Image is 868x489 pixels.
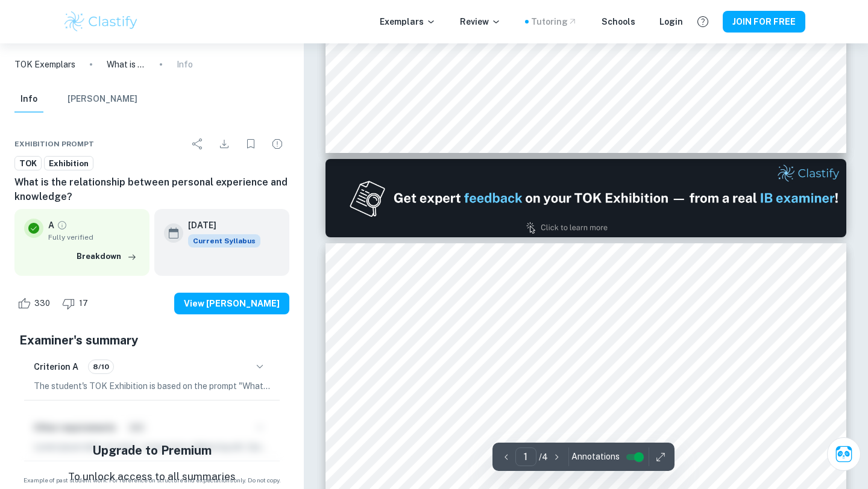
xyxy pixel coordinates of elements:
span: Exhibition Prompt [14,139,94,149]
button: View [PERSON_NAME] [174,293,289,314]
h5: Examiner's summary [19,331,285,349]
span: 17 [72,297,95,310]
div: Like [14,294,57,313]
button: Breakdown [74,248,140,266]
span: Current Syllabus [188,234,260,248]
span: Example of past student work. For reference on structure and expectations only. Do not copy. [14,476,289,485]
span: Exhibition [45,158,93,170]
div: Share [186,132,210,156]
img: Clastify logo [63,10,139,34]
span: 8/10 [89,361,113,372]
button: Info [14,86,43,113]
a: Login [659,15,683,28]
h5: Upgrade to Premium [92,441,212,459]
button: [PERSON_NAME] [68,86,137,113]
p: / 4 [539,450,548,464]
img: Ad [325,159,846,237]
p: Exemplars [380,15,436,28]
span: 330 [28,297,57,310]
h6: What is the relationship between personal experience and knowledge? [14,175,289,204]
button: JOIN FOR FREE [723,11,805,33]
p: A [48,219,54,232]
div: Bookmark [239,132,263,156]
a: TOK Exemplars [14,58,75,71]
h6: Criterion A [34,360,78,373]
span: Fully verified [48,232,140,243]
a: Tutoring [531,15,577,28]
p: Review [460,15,501,28]
a: Schools [602,15,635,28]
div: Report issue [265,132,289,156]
p: To unlock access to all summaries [68,469,236,485]
p: The student's TOK Exhibition is based on the prompt "What is the relationship between personal ex... [34,379,270,393]
span: Annotations [571,450,620,463]
a: Exhibition [44,156,93,171]
p: What is the relationship between personal experience and knowledge? [107,58,145,71]
div: Dislike [59,294,95,313]
p: Info [177,58,193,71]
div: Download [212,132,236,156]
button: Ask Clai [827,437,861,471]
a: TOK [14,156,42,171]
a: Grade fully verified [57,220,68,231]
h6: [DATE] [188,219,251,232]
button: Help and Feedback [693,11,713,32]
span: TOK [15,158,41,170]
div: This exemplar is based on the current syllabus. Feel free to refer to it for inspiration/ideas wh... [188,234,260,248]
